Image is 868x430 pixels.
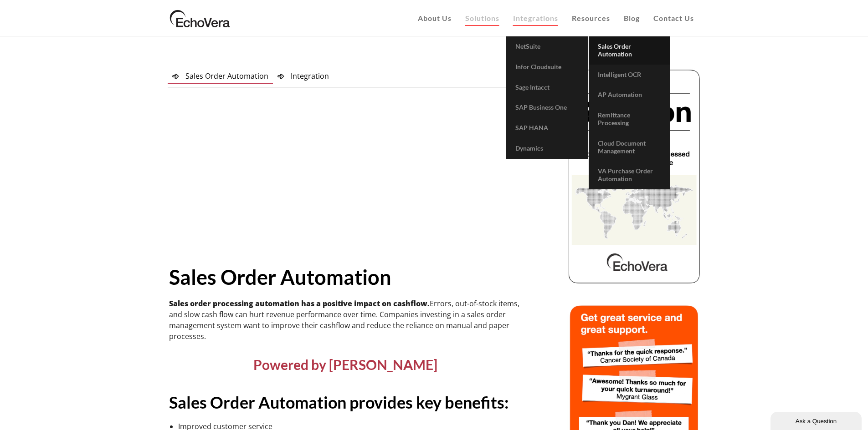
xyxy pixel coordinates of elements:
a: SAP HANA [506,118,588,138]
span: Infor Cloudsuite [515,63,561,71]
strong: Sales order processing automation has a positive impact on cashflow. [169,298,430,309]
span: About Us [418,14,452,22]
a: Sales Order Automation [168,68,273,84]
a: Remittance Processing [589,105,670,133]
strong: Sales Order Automation [169,265,391,289]
a: Cloud Document Management [589,133,670,162]
a: Integration [273,68,334,84]
a: VA Purchase Order Automation [589,161,670,189]
span: Sales Order Automation [185,71,268,81]
img: EchoVera [168,7,232,30]
span: Intelligent OCR [598,71,641,78]
iframe: Sales Order Automation [218,103,473,246]
span: Blog [624,14,640,22]
p: Errors, out-of-stock items, and slow cash flow can hurt revenue performance over time. Companies ... [169,298,522,342]
span: Powered by [PERSON_NAME] [253,356,437,373]
img: echovera dollar volume [567,68,701,284]
span: Sales Order Automation [598,42,632,58]
a: NetSuite [506,36,588,57]
span: Contact Us [653,14,694,22]
iframe: chat widget [770,410,863,430]
a: Infor Cloudsuite [506,57,588,77]
span: Integrations [513,14,558,22]
span: Dynamics [515,144,543,152]
span: SAP Business One [515,103,567,111]
span: Cloud Document Management [598,139,646,155]
strong: Sales Order Automation provides key benefits: [169,392,509,412]
a: AP Automation [589,85,670,105]
span: AP Automation [598,91,642,98]
span: SAP HANA [515,124,548,132]
span: Remittance Processing [598,111,630,126]
span: Resources [572,14,610,22]
a: Intelligent OCR [589,65,670,85]
span: Solutions [465,14,499,22]
span: NetSuite [515,42,540,50]
span: Sage Intacct [515,83,550,91]
span: Integration [291,71,329,81]
span: VA Purchase Order Automation [598,167,653,182]
a: Sales Order Automation [589,36,670,65]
